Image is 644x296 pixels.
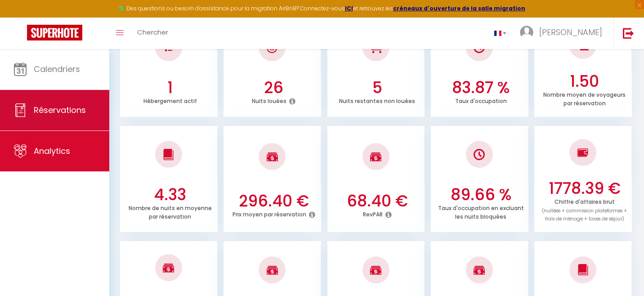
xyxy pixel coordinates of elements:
[332,78,423,97] h3: 5
[623,27,634,39] img: logout
[436,78,526,97] h3: 83.87 %
[438,202,524,220] p: Taux d'occupation en excluant les nuits bloquées
[455,95,507,105] p: Taux d'occupation
[542,207,627,223] span: (nuitées + commission plateformes + frais de ménage + taxes de séjour)
[252,95,286,105] p: Nuits louées
[27,25,82,40] img: Super Booking
[34,63,80,75] span: Calendriers
[233,209,306,218] p: Prix moyen par réservation
[137,27,168,37] span: Chercher
[7,4,34,31] button: Ouvrir le widget de chat LiveChat
[129,202,212,220] p: Nombre de nuits en moyenne par réservation
[143,95,197,105] p: Hébergement actif
[539,27,602,38] span: [PERSON_NAME]
[130,18,175,49] a: Chercher
[393,4,525,12] a: créneaux d'ouverture de la salle migration
[520,26,533,39] img: ...
[436,185,526,204] h3: 89.66 %
[34,104,86,116] span: Réservations
[125,78,215,97] h3: 1
[577,147,589,158] img: NO IMAGE
[539,179,630,198] h3: 1778.39 €
[542,196,627,223] p: Chiffre d'affaires brut
[543,89,626,107] p: Nombre moyen de voyageurs par réservation
[34,145,70,157] span: Analytics
[345,4,353,12] a: ICI
[474,149,485,160] img: NO IMAGE
[339,95,415,105] p: Nuits restantes non louées
[539,72,630,91] h3: 1.50
[125,185,215,204] h3: 4.33
[363,209,383,218] p: RevPAR
[513,18,613,49] a: ... [PERSON_NAME]
[228,192,319,211] h3: 296.40 €
[228,78,319,97] h3: 26
[332,192,423,211] h3: 68.40 €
